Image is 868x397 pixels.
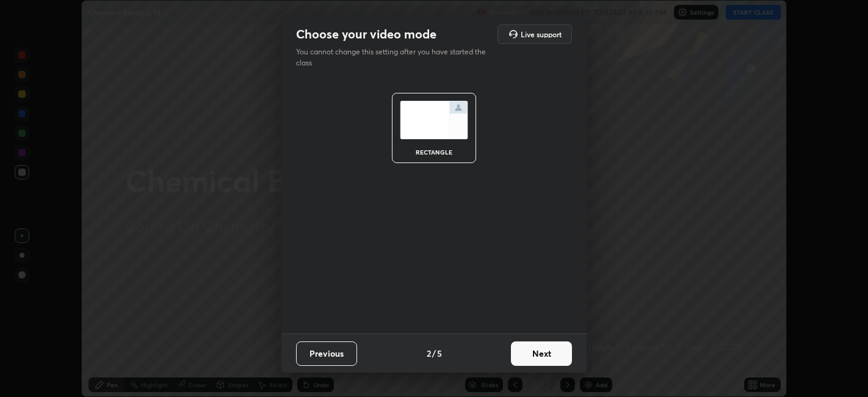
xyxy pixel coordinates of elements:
div: rectangle [410,149,458,155]
button: Previous [296,341,357,366]
button: Next [511,341,572,366]
h4: 2 [427,347,431,360]
h4: 5 [437,347,442,360]
p: You cannot change this setting after you have started the class [296,46,494,68]
h5: Live support [521,31,562,38]
h2: Choose your video mode [296,26,436,42]
h4: / [432,347,436,360]
img: normalScreenIcon.ae25ed63.svg [400,101,468,139]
